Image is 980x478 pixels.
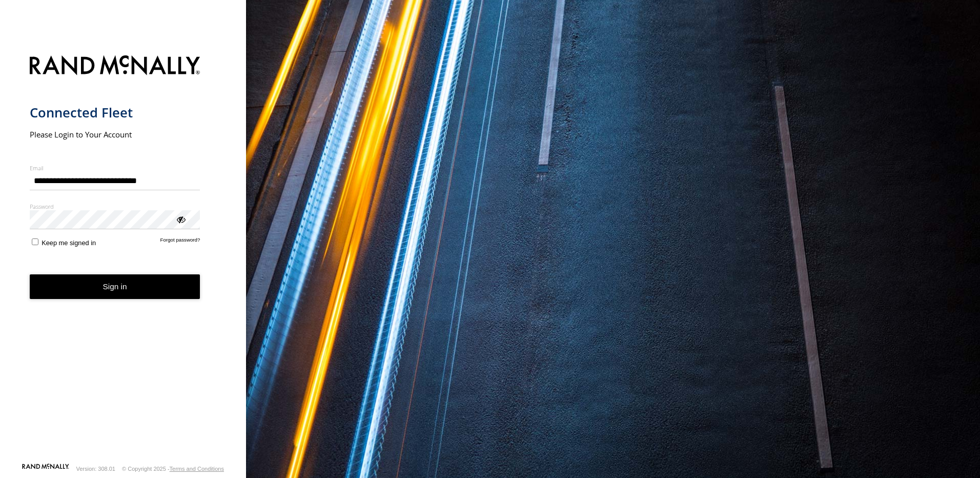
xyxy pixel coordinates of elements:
h1: Connected Fleet [30,104,200,121]
a: Forgot password? [160,237,200,247]
div: © Copyright 2025 - [122,466,224,472]
label: Password [30,203,200,210]
div: ViewPassword [175,214,186,224]
input: Keep me signed in [32,238,38,245]
a: Terms and Conditions [170,466,224,472]
h2: Please Login to Your Account [30,129,200,140]
img: Rand McNally [30,53,200,79]
div: Version: 308.01 [76,466,115,472]
button: Sign in [30,274,200,300]
a: Visit our Website [22,464,69,474]
label: Email [30,164,200,172]
form: main [30,49,217,463]
span: Keep me signed in [42,239,96,247]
